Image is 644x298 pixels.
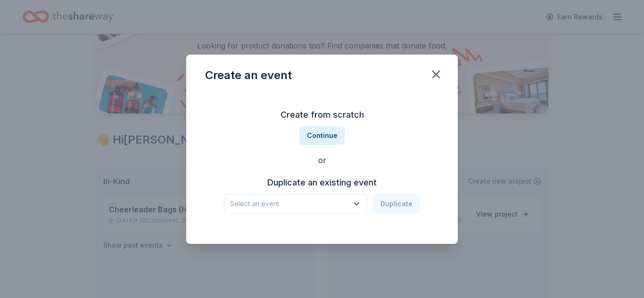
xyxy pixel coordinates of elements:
[230,198,348,209] span: Select an event
[205,68,292,83] div: Create an event
[224,175,420,190] h3: Duplicate an existing event
[205,107,439,122] h3: Create from scratch
[205,154,439,166] div: or
[224,194,367,214] button: Select an event
[299,126,345,145] button: Continue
